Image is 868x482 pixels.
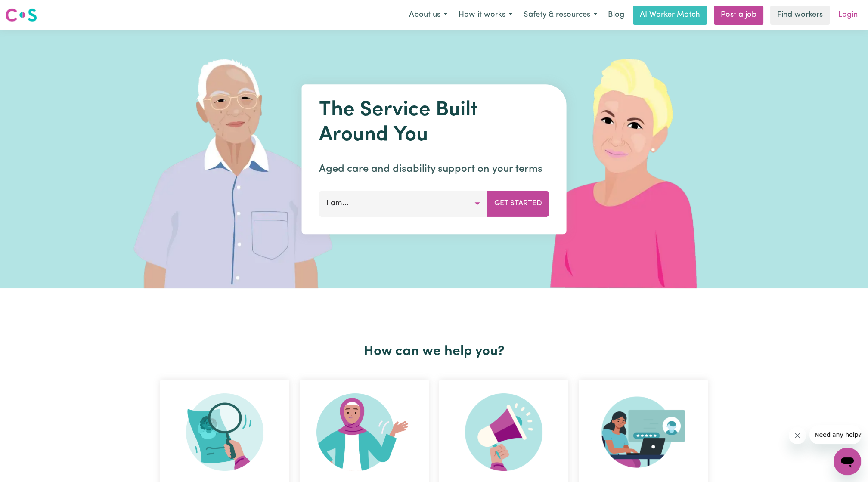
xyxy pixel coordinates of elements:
[5,5,37,25] a: Careseekers logo
[487,191,549,216] button: Get Started
[601,393,685,471] img: Provider
[319,98,549,148] h1: The Service Built Around You
[833,6,863,25] a: Login
[5,7,37,23] img: Careseekers logo
[453,6,518,24] button: How it works
[5,6,52,13] span: Need any help?
[834,448,861,475] iframe: Button to launch messaging window
[319,191,487,216] button: I am...
[319,161,549,177] p: Aged care and disability support on your terms
[770,6,830,25] a: Find workers
[809,425,861,444] iframe: Message from company
[186,393,263,471] img: Search
[155,343,713,360] h2: How can we help you?
[403,6,453,24] button: About us
[714,6,763,25] a: Post a job
[316,393,412,471] img: Become Worker
[789,427,806,444] iframe: Close message
[465,393,542,471] img: Refer
[518,6,603,24] button: Safety & resources
[633,6,707,25] a: AI Worker Match
[603,6,629,25] a: Blog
